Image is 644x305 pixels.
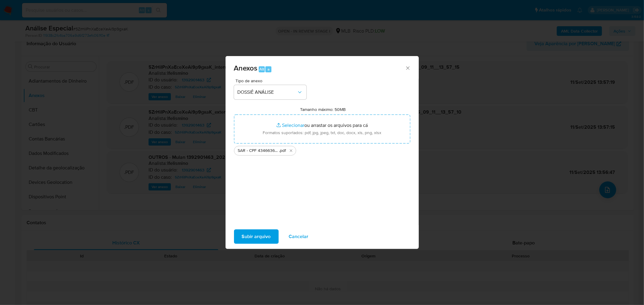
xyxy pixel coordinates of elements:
span: a [268,66,270,72]
span: Cancelar [289,230,309,243]
button: Subir arquivo [234,229,279,244]
span: .pdf [279,148,286,154]
span: DOSSIÊ ANÁLISE [238,89,297,95]
button: Cancelar [281,229,316,244]
label: Tamanho máximo: 50MB [300,107,346,112]
span: SAR - CPF 43466366836 - [PERSON_NAME] [PERSON_NAME] [238,148,279,154]
button: Excluir SAR - CPF 43466366836 - MARIA CRISTINA BARBOSA DA SILVA.pdf [287,147,295,154]
button: Fechar [405,65,410,71]
span: Anexos [234,63,258,73]
button: DOSSIÊ ANÁLISE [234,85,306,99]
span: Alt [259,66,264,72]
span: Tipo de anexo [235,79,308,83]
span: Subir arquivo [242,230,271,243]
ul: Arquivos selecionados [234,143,410,156]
